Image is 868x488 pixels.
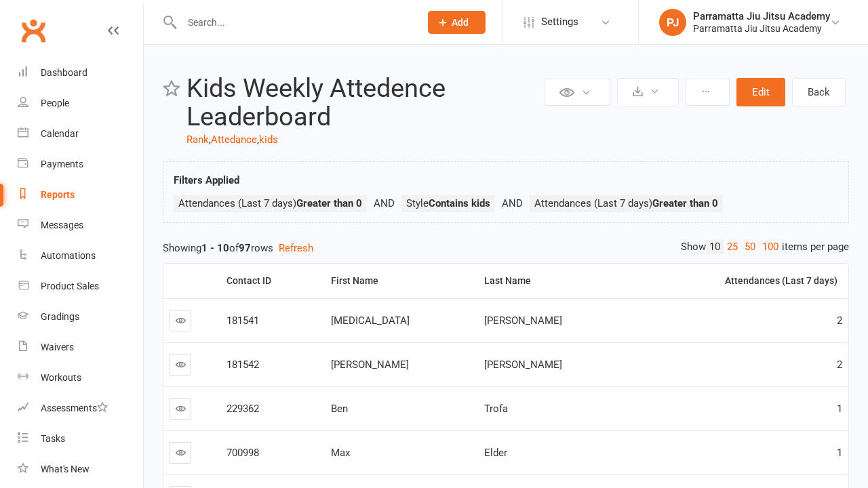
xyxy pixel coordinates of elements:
strong: Contains kids [429,197,490,209]
span: [MEDICAL_DATA] [331,314,410,327]
strong: Filters Applied [174,174,239,186]
span: 1 [837,403,842,415]
a: Automations [18,241,143,271]
input: Search... [178,13,410,32]
div: Calendar [41,128,79,139]
div: Workouts [41,372,81,383]
div: Automations [41,250,96,261]
a: Rank [186,134,209,146]
a: Payments [18,149,143,180]
span: Trofa [484,403,508,415]
a: Assessments [18,393,143,424]
div: Attendances (Last 7 days) [636,276,837,286]
div: Dashboard [41,67,87,78]
a: 25 [724,240,741,254]
div: People [41,98,69,108]
a: Clubworx [16,14,50,47]
span: Add [452,17,469,28]
strong: Greater than 0 [652,197,718,209]
div: First Name [331,276,467,286]
button: Add [428,11,486,34]
div: Last Name [484,276,619,286]
a: What's New [18,454,143,485]
a: Workouts [18,363,143,393]
a: kids [259,134,278,146]
span: , [257,134,259,146]
a: Back [792,78,846,106]
div: Product Sales [41,281,99,291]
button: Refresh [279,240,313,256]
div: Showing of rows [163,240,849,256]
a: Product Sales [18,271,143,302]
div: Parramatta Jiu Jitsu Academy [693,10,830,22]
span: 1 [837,447,842,459]
a: Dashboard [18,58,143,88]
a: Waivers [18,332,143,363]
span: Attendances (Last 7 days) [534,197,718,209]
div: Parramatta Jiu Jitsu Academy [693,22,830,35]
strong: Greater than 0 [296,197,362,209]
a: Messages [18,210,143,241]
div: Messages [41,220,83,230]
span: 2 [837,314,842,327]
span: 229362 [226,403,259,415]
div: Contact ID [226,276,313,286]
div: Reports [41,189,75,200]
h2: Kids Weekly Attedence Leaderboard [186,75,540,131]
span: [PERSON_NAME] [484,314,562,327]
span: , [209,134,211,146]
strong: 1 - 10 [201,242,229,254]
span: Ben [331,403,348,415]
span: Max [331,447,350,459]
span: 181542 [226,359,259,371]
button: Edit [736,78,785,106]
span: Style [406,197,490,209]
span: Attendances (Last 7 days) [178,197,362,209]
a: Gradings [18,302,143,332]
div: Waivers [41,342,74,352]
span: [PERSON_NAME] [331,359,409,371]
a: Tasks [18,424,143,454]
div: Payments [41,159,83,169]
div: What's New [41,464,90,474]
span: Settings [541,7,578,37]
div: PJ [659,9,686,36]
div: Gradings [41,311,79,322]
a: 100 [759,240,782,254]
a: Attedance [211,134,257,146]
div: Show items per page [681,240,849,254]
span: 2 [837,359,842,371]
a: People [18,88,143,119]
span: 181541 [226,314,259,327]
strong: 97 [239,242,251,254]
span: 700998 [226,447,259,459]
span: Elder [484,447,507,459]
a: 10 [706,240,724,254]
div: Tasks [41,433,65,444]
a: Reports [18,180,143,210]
span: [PERSON_NAME] [484,359,562,371]
a: Calendar [18,119,143,149]
a: 50 [741,240,759,254]
div: Assessments [41,403,108,413]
